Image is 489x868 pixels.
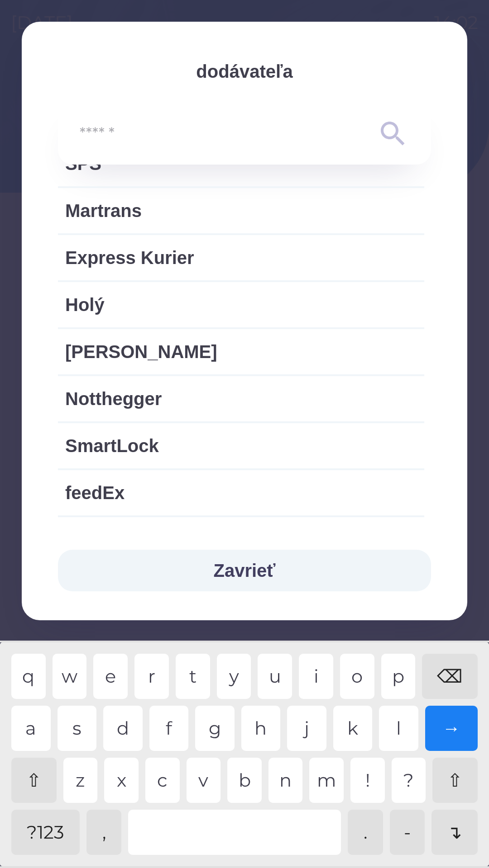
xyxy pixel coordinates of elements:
div: SmartLock [58,423,424,468]
span: SmartLock [65,432,417,459]
div: Express Kurier [58,235,424,280]
div: [PERSON_NAME] [58,329,424,374]
button: Zavrieť [58,550,431,591]
div: Rástočný [58,517,424,562]
span: [PERSON_NAME] [65,338,417,365]
span: Holý [65,291,417,318]
span: Express Kurier [65,244,417,271]
div: Martrans [58,188,424,233]
span: Martrans [65,197,417,224]
span: Notthegger [65,385,417,412]
div: Notthegger [58,376,424,421]
p: dodávateľa [58,58,431,85]
div: Holý [58,282,424,327]
div: feedEx [58,470,424,515]
span: feedEx [65,479,417,506]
